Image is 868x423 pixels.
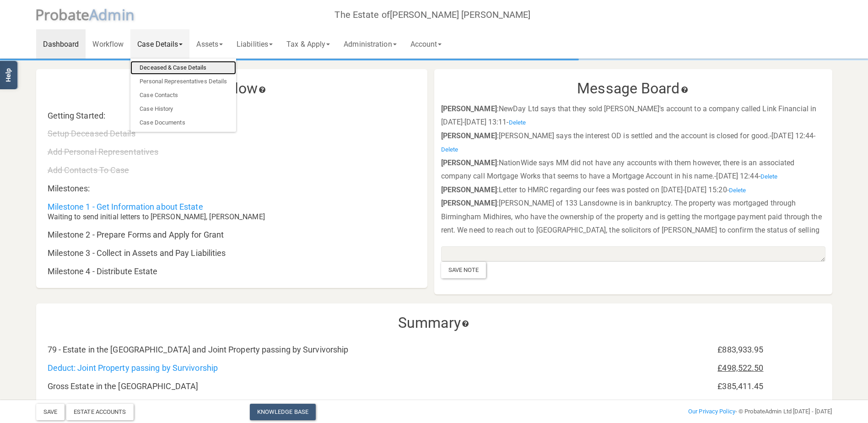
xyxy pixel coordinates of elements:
a: Knowledge Base [250,404,316,420]
span: robate [44,5,90,24]
div: £883,933.95 [638,345,771,354]
a: Delete [509,119,526,126]
b: [PERSON_NAME] [441,199,497,207]
span: [DATE] 12:44 [716,172,758,180]
span: - [759,172,778,180]
span: A [89,5,135,24]
span: P [35,5,90,24]
div: Waiting to send initial letters to [PERSON_NAME], [PERSON_NAME] [48,211,327,221]
b: [PERSON_NAME] [441,158,497,167]
a: Case Contacts [130,88,236,102]
a: Milestone 3 - Collect in Assets and Pay Liabilities [48,248,226,258]
a: Administration [337,29,403,59]
div: : - [441,156,825,183]
div: - © ProbateAdmin Ltd [DATE] - [DATE] [569,406,839,417]
a: Add Contacts To Case [48,165,129,175]
a: Personal Representatives Details [130,75,236,88]
a: Case History [130,102,236,116]
span: [DATE] 12:44 [771,131,814,140]
span: [PERSON_NAME] of 133 Lansdowne is in bankruptcy. The property was mortgaged through Birmingham Mi... [441,199,822,234]
a: Workflow [86,29,130,59]
h3: Workflow [43,81,421,97]
span: NewDay Ltd says that they sold [PERSON_NAME]'s account to a company called Link Financial in [DATE] [441,104,817,127]
div: Getting Started: [41,111,334,120]
div: £498,522.50 [638,363,771,373]
span: dmin [98,5,134,24]
a: Milestone 2 - Prepare Forms and Apply for Grant [48,230,224,239]
h3: Summary [43,315,825,331]
a: Deceased & Case Details [130,61,236,75]
div: Gross Estate in the [GEOGRAPHIC_DATA] [41,382,638,391]
div: Milestones: [41,184,334,193]
span: Letter to HMRC regarding our fees was posted on [DATE] [499,185,683,194]
a: Dashboard [36,29,86,59]
span: NationWide says MM did not have any accounts with them however, there is an associated company ca... [441,158,795,181]
a: Delete [441,146,458,153]
b: [PERSON_NAME] [441,185,497,194]
a: Case Details [130,29,189,59]
div: : - [441,102,825,129]
div: : - [441,196,825,250]
b: [PERSON_NAME] [441,104,497,113]
span: [PERSON_NAME] says the interest OD is settled and the account is closed for good. [499,131,770,140]
a: Deduct: Liabilities [48,400,113,409]
a: Delete [729,187,746,194]
div: £385,411.45 [638,382,771,391]
div: : - [441,129,825,156]
a: Delete [760,173,778,180]
h3: Message Board [441,81,825,97]
span: [DATE] 13:11 [464,118,507,126]
a: Add Personal Representatives [48,147,159,157]
a: Tax & Apply [280,29,337,59]
div: Estate Accounts [66,404,134,420]
a: Deduct: Joint Property passing by Survivorship [48,363,218,373]
a: Assets [189,29,230,59]
span: We need to reach out to [GEOGRAPHIC_DATA], the solicitors of [PERSON_NAME] to confirm the status ... [441,226,819,248]
a: Liabilities [230,29,280,59]
span: - [727,185,746,194]
button: Save [36,404,65,420]
span: [DATE] 15:20 [685,185,727,194]
div: : - [441,183,825,197]
a: Milestone 1 - Get Information about Estate [48,202,203,211]
div: Save Note [441,262,486,278]
a: Setup Deceased Details [48,129,135,138]
b: [PERSON_NAME] [441,131,497,140]
a: Account [404,29,449,59]
div: 79 - Estate in the [GEOGRAPHIC_DATA] and Joint Property passing by Survivorship [41,345,638,354]
a: Case Documents [130,116,236,130]
a: Milestone 4 - Distribute Estate [48,266,158,276]
span: - [507,118,526,126]
a: Our Privacy Policy [688,408,735,415]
